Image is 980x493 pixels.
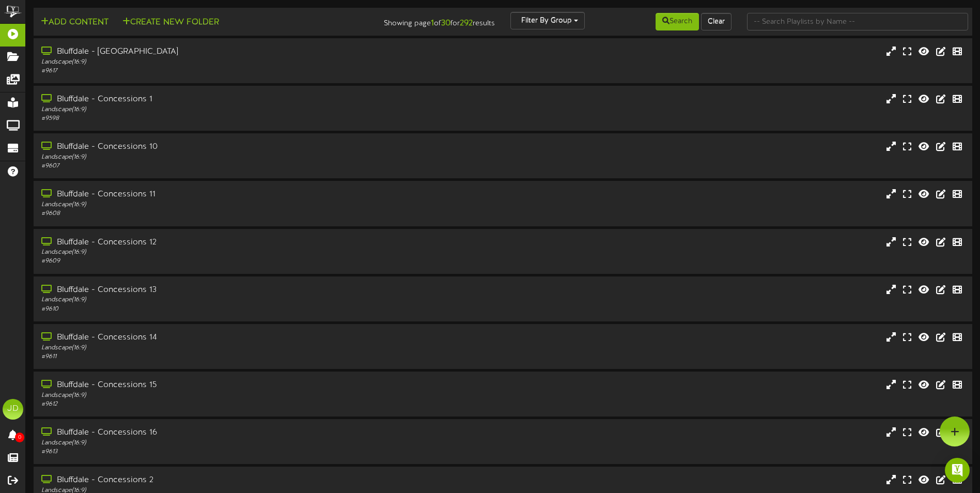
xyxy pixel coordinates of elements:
button: Clear [701,13,732,30]
div: Landscape ( 16:9 ) [41,58,417,67]
div: Landscape ( 16:9 ) [41,248,417,257]
strong: 30 [441,19,450,28]
div: # 9613 [41,448,417,456]
div: # 9612 [41,400,417,409]
strong: 292 [460,19,473,28]
button: Search [656,13,699,30]
button: Filter By Group [510,12,585,29]
div: Bluffdale - Concessions 15 [41,379,417,391]
div: Landscape ( 16:9 ) [41,344,417,352]
div: Landscape ( 16:9 ) [41,391,417,400]
div: Bluffdale - Concessions 2 [41,474,417,486]
div: # 9609 [41,257,417,266]
div: # 9610 [41,305,417,314]
div: Landscape ( 16:9 ) [41,296,417,304]
input: -- Search Playlists by Name -- [747,13,968,30]
div: # 9617 [41,67,417,75]
div: Open Intercom Messenger [945,458,970,483]
div: Showing page of for results [345,12,503,29]
div: Bluffdale - Concessions 10 [41,141,417,153]
div: Bluffdale - Concessions 16 [41,427,417,439]
div: # 9607 [41,162,417,171]
div: JD [3,399,23,420]
div: Landscape ( 16:9 ) [41,153,417,162]
div: # 9608 [41,209,417,218]
div: Bluffdale - Concessions 11 [41,189,417,201]
div: Bluffdale - Concessions 12 [41,237,417,249]
div: Bluffdale - [GEOGRAPHIC_DATA] [41,46,417,58]
div: Landscape ( 16:9 ) [41,439,417,448]
div: # 9611 [41,352,417,361]
div: Landscape ( 16:9 ) [41,105,417,114]
div: Bluffdale - Concessions 13 [41,284,417,296]
strong: 1 [431,19,434,28]
button: Create New Folder [119,16,222,29]
div: Bluffdale - Concessions 1 [41,94,417,105]
div: Landscape ( 16:9 ) [41,201,417,209]
span: 0 [15,433,24,442]
div: # 9598 [41,114,417,123]
div: Bluffdale - Concessions 14 [41,332,417,344]
button: Add Content [38,16,112,29]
